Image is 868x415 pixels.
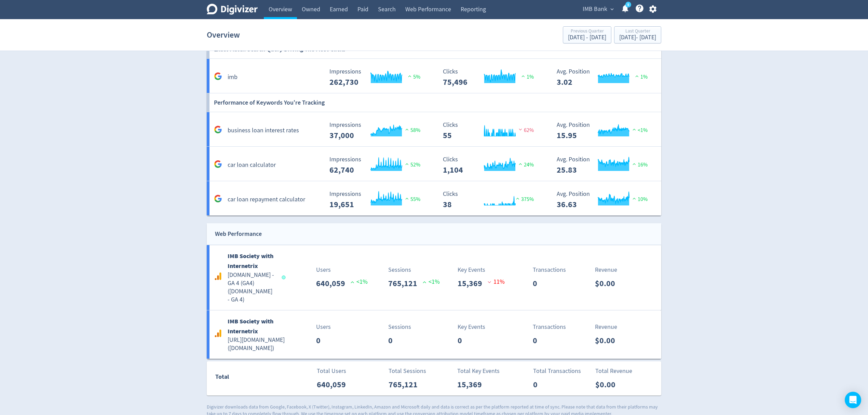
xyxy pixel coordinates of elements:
[439,68,542,86] svg: Clicks 75,496
[214,160,222,168] svg: Google Analytics
[214,125,222,134] svg: Google Analytics
[619,29,656,35] div: Last Quarter
[228,126,299,135] h5: business loan interest rates
[326,68,429,86] svg: Impressions 262,730
[631,127,638,132] img: positive-performance.svg
[406,73,413,79] img: positive-performance.svg
[316,277,351,290] p: 640,059
[553,156,656,174] svg: Avg. Position 25.83
[404,127,420,134] span: 58%
[316,334,326,347] p: 0
[553,122,656,140] svg: Avg. Position 15.95
[533,334,543,347] p: 0
[631,196,638,201] img: positive-performance.svg
[215,229,262,239] div: Web Performance
[439,156,542,174] svg: Clicks 1,104
[317,366,351,376] p: Total Users
[316,322,331,332] p: Users
[404,161,410,166] img: positive-performance.svg
[533,265,566,275] p: Transactions
[614,26,661,43] button: Last Quarter[DATE]- [DATE]
[423,277,440,286] p: <1%
[388,265,440,275] p: Sessions
[533,322,566,332] p: Transactions
[517,127,524,132] img: negative-performance.svg
[228,73,238,81] h5: imb
[214,272,222,280] svg: Google Analytics
[517,161,534,168] span: 24%
[404,196,410,201] img: positive-performance.svg
[568,29,606,35] div: Previous Quarter
[520,73,527,79] img: positive-performance.svg
[207,147,661,181] a: car loan calculator Impressions 62,740 Impressions 62,740 52% Clicks 1,104 Clicks 1,104 24% Avg. ...
[517,161,524,166] img: positive-performance.svg
[634,73,648,80] span: 1%
[583,4,607,15] span: IMB Bank
[214,93,325,112] h6: Performance of Keywords You're Tracking
[207,310,661,359] a: IMB Society with Internetrix[URL][DOMAIN_NAME]([DOMAIN_NAME])Users0Sessions0Key Events0Transactio...
[514,196,534,203] span: 375%
[404,127,410,132] img: positive-performance.svg
[595,265,621,275] p: Revenue
[595,334,621,347] p: $0.00
[568,35,606,41] div: [DATE] - [DATE]
[619,35,656,41] div: [DATE] - [DATE]
[488,277,505,286] p: 11 %
[533,277,543,290] p: 0
[627,2,629,7] text: 5
[228,252,273,270] b: IMB Society with Internetrix
[228,317,273,335] b: IMB Society with Internetrix
[207,112,661,147] a: business loan interest rates Impressions 37,000 Impressions 37,000 58% Clicks 55 Clicks 55 62% Av...
[609,6,615,12] span: expand_more
[326,191,429,209] svg: Impressions 19,651
[214,72,222,80] svg: Google Analytics
[351,277,368,286] p: <1%
[389,366,426,376] p: Total Sessions
[563,26,611,43] button: Previous Quarter[DATE] - [DATE]
[595,277,621,290] p: $0.00
[625,2,631,8] a: 5
[439,122,542,140] svg: Clicks 55
[389,378,423,391] p: 765,121
[214,195,222,203] svg: Google Analytics
[458,265,505,275] p: Key Events
[404,161,420,168] span: 52%
[282,276,288,279] span: Data last synced: 1 Sep 2025, 5:02pm (AEST)
[631,127,648,134] span: <1%
[316,265,368,275] p: Users
[595,366,632,376] p: Total Revenue
[517,127,534,134] span: 62%
[595,378,621,391] p: $0.00
[845,392,861,408] div: Open Intercom Messenger
[214,329,222,337] svg: Google Analytics
[553,191,656,209] svg: Avg. Position 36.63
[228,196,305,204] h5: car loan repayment calculator
[457,366,500,376] p: Total Key Events
[595,322,621,332] p: Revenue
[228,271,275,304] h5: [DOMAIN_NAME] - GA 4 (GA4) ( [DOMAIN_NAME] - GA 4 )
[326,156,429,174] svg: Impressions 62,740
[631,161,648,168] span: 16%
[457,378,487,391] p: 15,369
[514,196,521,201] img: positive-performance.svg
[458,334,467,347] p: 0
[388,322,411,332] p: Sessions
[317,378,351,391] p: 640,059
[439,191,542,209] svg: Clicks 38
[520,73,534,80] span: 1%
[207,181,661,216] a: car loan repayment calculator Impressions 19,651 Impressions 19,651 55% Clicks 38 Clicks 38 375% ...
[631,196,648,203] span: 10%
[228,161,276,169] h5: car loan calculator
[215,372,282,385] div: Total
[388,334,398,347] p: 0
[406,73,420,80] span: 5%
[458,277,488,290] p: 15,369
[207,245,661,310] a: IMB Society with Internetrix[DOMAIN_NAME] - GA 4 (GA4)([DOMAIN_NAME] - GA 4)Users640,059<1%Sessio...
[207,59,661,93] a: imb Impressions 262,730 Impressions 262,730 5% Clicks 75,496 Clicks 75,496 1% Avg. Position 3.02 ...
[553,68,656,86] svg: Avg. Position 3.02
[634,73,640,79] img: positive-performance.svg
[326,122,429,140] svg: Impressions 37,000
[388,277,423,290] p: 765,121
[580,4,615,15] button: IMB Bank
[404,196,420,203] span: 55%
